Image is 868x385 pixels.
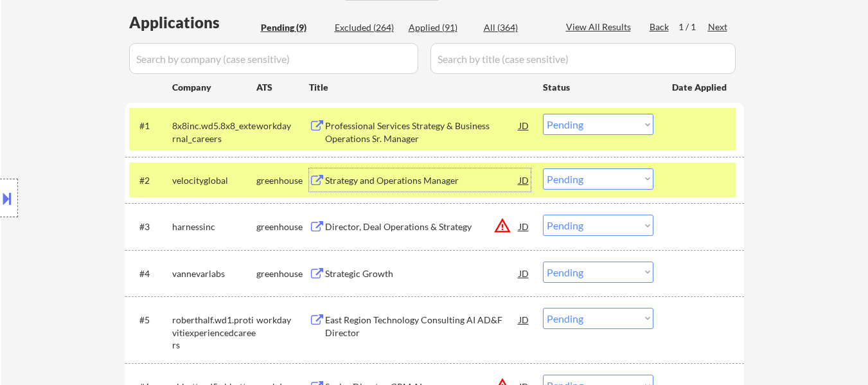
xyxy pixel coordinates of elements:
input: Search by title (case sensitive) [430,43,736,74]
div: roberthalf.wd1.protivitiexperiencedcareers [172,314,256,352]
div: greenhouse [256,220,309,233]
div: All (364) [484,21,548,34]
div: Next [708,21,729,33]
div: Date Applied [672,81,729,94]
div: Professional Services Strategy & Business Operations Sr. Manager [325,120,519,145]
div: Excluded (264) [335,21,399,34]
div: View All Results [566,21,635,33]
div: JD [518,262,531,285]
div: Strategic Growth [325,267,519,280]
div: Back [650,21,670,33]
div: JD [518,168,531,192]
div: greenhouse [256,174,309,187]
div: JD [518,215,531,238]
div: Strategy and Operations Manager [325,174,519,187]
div: East Region Technology Consulting AI AD&F Director [325,314,519,339]
div: 1 / 1 [678,21,708,33]
button: warning_amber [493,217,511,235]
div: JD [518,114,531,137]
div: greenhouse [256,267,309,280]
div: Applications [129,15,256,30]
div: workday [256,314,309,327]
div: workday [256,120,309,132]
div: JD [518,308,531,331]
div: Director, Deal Operations & Strategy [325,220,519,233]
div: Status [543,75,653,98]
div: ATS [256,81,309,94]
div: Title [309,81,531,94]
div: Pending (9) [261,21,325,34]
div: Applied (91) [409,21,473,34]
input: Search by company (case sensitive) [129,43,418,74]
div: #5 [139,314,162,327]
